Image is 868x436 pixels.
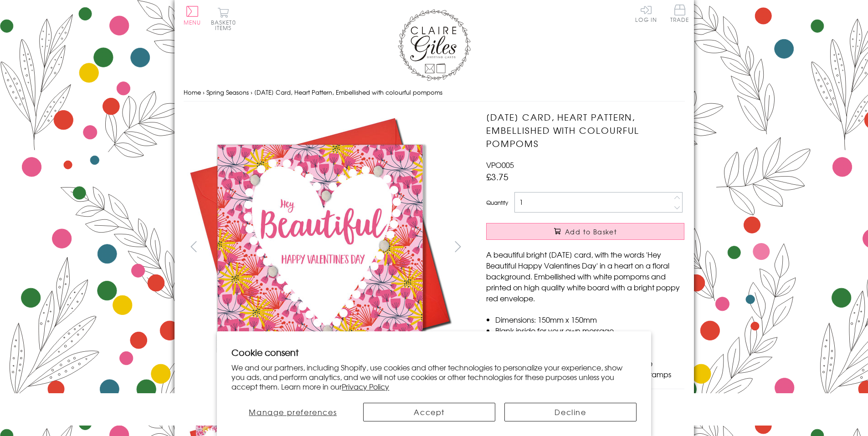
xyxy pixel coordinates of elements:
span: £3.75 [486,170,508,183]
img: Claire Giles Greetings Cards [398,9,471,81]
span: 0 items [215,18,236,32]
img: Valentine's Day Card, Heart Pattern, Embellished with colourful pompoms [183,111,457,384]
span: Trade [670,5,689,22]
span: [DATE] Card, Heart Pattern, Embellished with colourful pompoms [254,88,442,96]
label: Quantity [486,198,508,207]
button: Decline [504,403,637,421]
span: Manage preferences [249,406,337,417]
li: Dimensions: 150mm x 150mm [495,314,684,325]
a: Privacy Policy [342,381,389,392]
a: Home [184,88,201,96]
button: Manage preferences [231,403,354,421]
button: Add to Basket [486,223,684,240]
h2: Cookie consent [231,346,637,359]
a: Spring Seasons [206,88,249,96]
span: Menu [184,18,201,26]
nav: breadcrumbs [184,83,685,102]
button: Basket0 items [211,7,236,30]
span: › [251,88,252,96]
span: VPO005 [486,159,514,170]
span: Add to Basket [565,227,617,236]
button: next [447,236,468,257]
span: › [203,88,205,96]
p: A beautiful bright [DATE] card, with the words 'Hey Beautiful Happy Valentines Day' in a heart on... [486,249,684,304]
a: Trade [670,5,689,24]
p: We and our partners, including Shopify, use cookies and other technologies to personalize your ex... [231,363,637,391]
img: Valentine's Day Card, Heart Pattern, Embellished with colourful pompoms [468,111,741,348]
li: Blank inside for your own message [495,325,684,336]
a: Log In [635,5,657,22]
h1: [DATE] Card, Heart Pattern, Embellished with colourful pompoms [486,111,684,150]
button: prev [184,236,204,257]
button: Accept [363,403,495,421]
button: Menu [184,6,201,25]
